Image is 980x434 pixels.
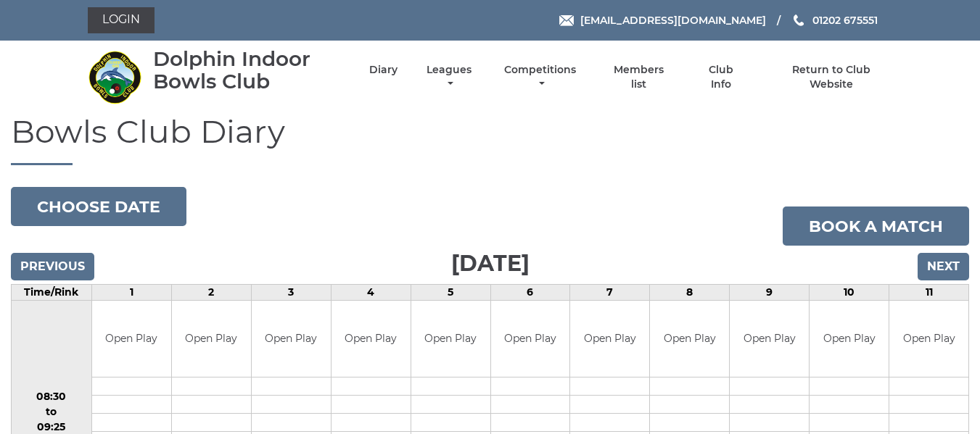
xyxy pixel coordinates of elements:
td: 4 [331,285,411,301]
img: Dolphin Indoor Bowls Club [88,50,142,104]
input: Next [918,253,969,280]
button: Choose date [11,187,186,226]
a: Club Info [698,63,745,91]
a: Diary [369,63,398,77]
a: Phone us 01202 675551 [791,12,878,28]
td: Open Play [570,301,649,377]
td: Open Play [92,301,171,377]
td: Open Play [810,301,889,377]
td: 7 [570,285,650,301]
input: Previous [11,253,94,280]
h1: Bowls Club Diary [11,114,969,165]
a: Members list [605,63,672,91]
td: Time/Rink [12,285,92,301]
span: 01202 675551 [812,14,878,27]
td: 1 [91,285,171,301]
td: Open Play [332,301,411,377]
td: Open Play [172,301,251,377]
a: Competitions [501,63,580,91]
a: Login [88,7,155,33]
img: Phone us [794,14,804,26]
td: Open Play [411,301,490,377]
td: Open Play [730,301,809,377]
td: Open Play [650,301,729,377]
img: Email [559,15,574,26]
a: Leagues [423,63,475,91]
td: 10 [810,285,889,301]
td: Open Play [889,301,968,377]
td: Open Play [252,301,331,377]
td: 3 [251,285,331,301]
td: Open Play [491,301,570,377]
td: 8 [650,285,730,301]
td: 6 [490,285,570,301]
a: Email [EMAIL_ADDRESS][DOMAIN_NAME] [559,12,766,28]
a: Return to Club Website [770,63,892,91]
td: 2 [171,285,251,301]
span: [EMAIL_ADDRESS][DOMAIN_NAME] [580,14,766,27]
div: Dolphin Indoor Bowls Club [153,48,344,93]
td: 9 [730,285,810,301]
a: Book a match [783,206,969,246]
td: 5 [411,285,490,301]
td: 11 [889,285,969,301]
